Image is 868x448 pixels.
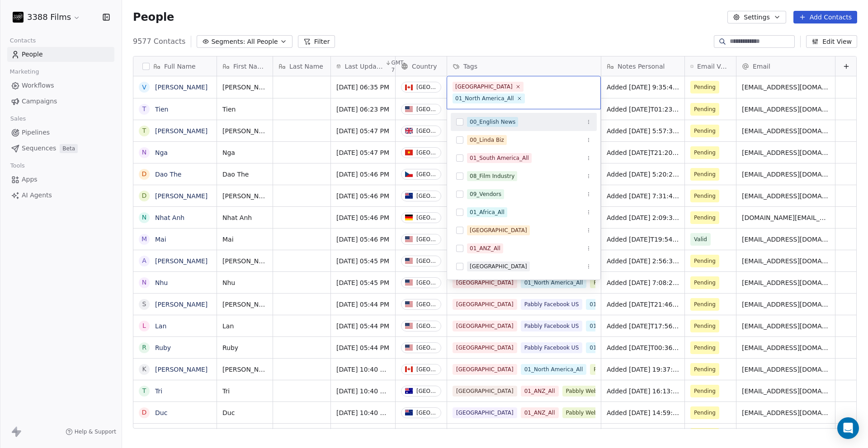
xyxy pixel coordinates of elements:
[470,118,515,126] div: 00_English News
[470,208,505,216] div: 01_Africa_All
[470,190,501,198] div: 09_Vendors
[470,262,527,271] div: [GEOGRAPHIC_DATA]
[455,83,513,91] div: [GEOGRAPHIC_DATA]
[470,136,504,144] div: 00_Linda Biz
[470,154,529,162] div: 01_South America_All
[470,172,514,180] div: 08_Film Industry
[470,244,500,252] div: 01_ANZ_All
[455,94,514,103] div: 01_North America_All
[470,226,527,234] div: [GEOGRAPHIC_DATA]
